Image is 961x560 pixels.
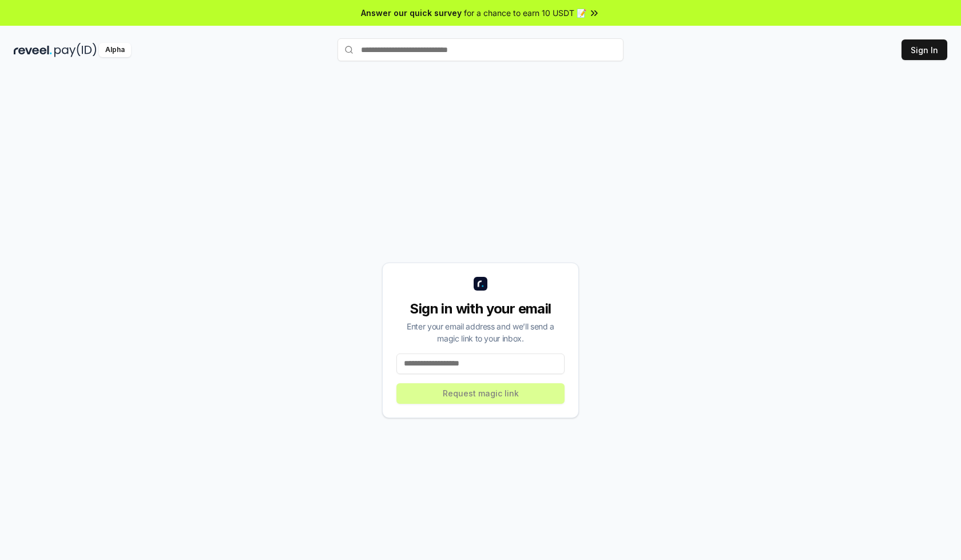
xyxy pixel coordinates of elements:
[54,43,97,57] img: pay_id
[474,277,487,291] img: logo_small
[464,7,586,19] span: for a chance to earn 10 USDT 📝
[14,43,52,57] img: reveel_dark
[396,300,565,318] div: Sign in with your email
[99,43,131,57] div: Alpha
[902,39,947,60] button: Sign In
[361,7,462,19] span: Answer our quick survey
[396,320,565,344] div: Enter your email address and we’ll send a magic link to your inbox.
